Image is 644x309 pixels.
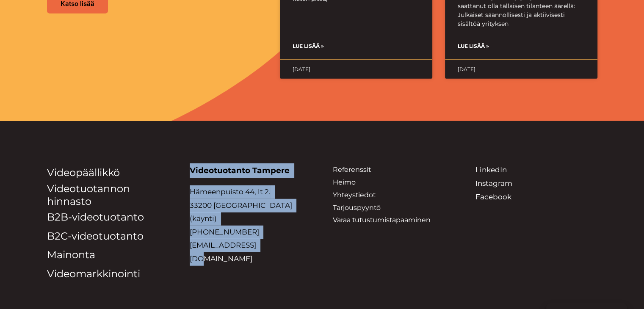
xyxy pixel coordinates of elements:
aside: Footer Widget 3 [333,163,455,226]
a: Mainonta [47,248,95,261]
a: Read more about Mainosvideon 5 sudenkuoppaa – näin vältät kalliit mokat [293,41,324,51]
a: Tarjouspyyntö [333,204,381,212]
a: Facebook [475,193,511,201]
a: Videotuotannon hinnasto [47,182,130,207]
a: Yhteystiedot [333,191,376,199]
a: Varaa tutustumistapaaminen [333,216,431,224]
strong: Videotuotanto Tampere [190,166,290,175]
a: Heimo [333,178,356,186]
a: B2C-videotuotanto [47,230,144,242]
a: [EMAIL_ADDRESS][DOMAIN_NAME] [190,241,256,263]
a: Read more about Somemarkkinointi on tarinankerrontaa – miten rakentaa B2B-yrityksen somea? [458,41,489,51]
span: [DATE] [293,66,310,72]
a: Referenssit [333,166,371,174]
a: LinkedIn [475,166,507,174]
span: Katso lisää [61,0,94,7]
nav: Valikko [333,163,455,226]
span: [DATE] [458,66,475,72]
a: Videopäällikkö [47,166,120,179]
p: Hämeenpuisto 44, lt 2. 33200 [GEOGRAPHIC_DATA] (käynti) [190,185,312,265]
a: B2B-videotuotanto [47,211,144,223]
a: [PHONE_NUMBER] [190,228,259,236]
a: Videomarkkinointi [47,268,140,280]
nav: Valikko [47,163,169,283]
a: Instagram [475,179,512,188]
aside: Footer Widget 2 [47,163,169,283]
